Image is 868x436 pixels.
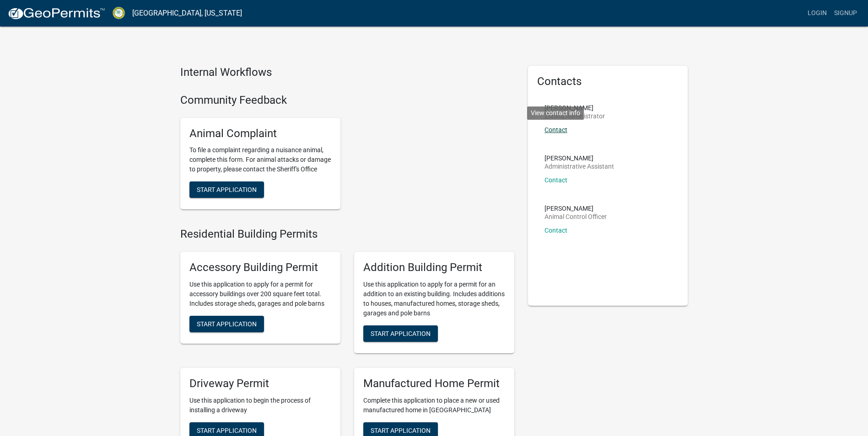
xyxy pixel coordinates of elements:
p: [PERSON_NAME] [545,155,614,161]
a: [GEOGRAPHIC_DATA], [US_STATE] [132,5,242,21]
h5: Animal Complaint [189,127,331,140]
a: Contact [545,176,567,184]
button: Start Application [363,325,438,342]
h5: Driveway Permit [189,377,331,390]
h5: Contacts [537,75,679,88]
a: Contact [545,227,567,234]
span: Start Application [197,186,257,193]
p: Use this application to apply for a permit for an addition to an existing building. Includes addi... [363,280,505,318]
a: Contact [545,126,567,133]
span: Start Application [197,320,257,327]
p: Use this application to begin the process of installing a driveway [189,396,331,415]
img: Crawford County, Georgia [113,7,125,19]
p: [PERSON_NAME] [545,105,605,111]
h4: Internal Workflows [180,66,514,79]
h4: Community Feedback [180,94,514,107]
h5: Manufactured Home Permit [363,377,505,390]
h5: Addition Building Permit [363,261,505,274]
a: Signup [830,5,861,22]
button: Start Application [189,316,264,332]
p: Use this application to apply for a permit for accessory buildings over 200 square feet total. In... [189,280,331,308]
p: To file a complaint regarding a nuisance animal, complete this form. For animal attacks or damage... [189,145,331,174]
span: Start Application [371,330,431,337]
p: Complete this application to place a new or used manufactured home in [GEOGRAPHIC_DATA] [363,396,505,415]
span: Start Application [197,426,257,434]
h4: Residential Building Permits [180,228,514,241]
button: Start Application [189,181,264,198]
p: Administrative Assistant [545,163,614,170]
p: [PERSON_NAME] [545,205,607,212]
a: Login [804,5,830,22]
span: Start Application [371,426,431,434]
p: Animal Control Officer [545,213,607,220]
h5: Accessory Building Permit [189,261,331,274]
